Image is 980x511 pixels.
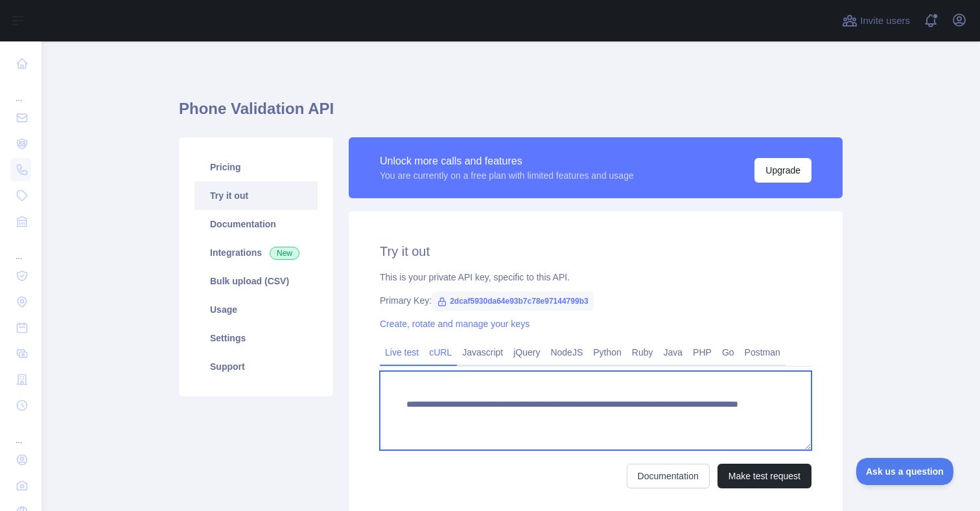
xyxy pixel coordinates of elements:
a: Javascript [457,342,508,363]
div: Primary Key: [380,294,811,307]
a: Pricing [194,153,318,181]
a: Python [588,342,627,363]
a: Create, rotate and manage your keys [380,319,530,329]
a: Documentation [627,464,710,488]
div: ... [10,420,31,446]
div: You are currently on a free plan with limited features and usage [380,169,634,182]
a: jQuery [508,342,545,363]
a: PHP [688,342,717,363]
iframe: Toggle Customer Support [856,458,954,485]
a: cURL [424,342,457,363]
a: Ruby [627,342,659,363]
a: Settings [194,324,318,352]
a: Usage [194,295,318,324]
span: 2dcaf5930da64e93b7c78e97144799b3 [432,291,594,311]
a: Bulk upload (CSV) [194,267,318,295]
a: Go [717,342,740,363]
a: Documentation [194,210,318,238]
div: ... [10,236,31,262]
a: Integrations New [194,238,318,267]
button: Upgrade [754,158,811,183]
a: Try it out [194,181,318,210]
div: ... [10,78,31,104]
a: NodeJS [545,342,588,363]
h1: Phone Validation API [179,98,843,130]
h2: Try it out [380,242,811,260]
div: This is your private API key, specific to this API. [380,271,811,284]
a: Support [194,352,318,381]
span: New [270,247,299,260]
a: Live test [380,342,424,363]
button: Invite users [839,10,913,31]
span: Invite users [860,14,910,28]
div: Unlock more calls and features [380,153,634,169]
a: Postman [740,342,786,363]
a: Java [659,342,688,363]
button: Make test request [717,464,811,488]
